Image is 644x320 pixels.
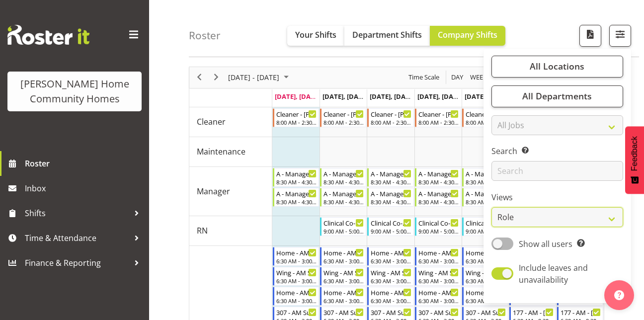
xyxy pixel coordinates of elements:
[276,178,317,186] div: 8:30 AM - 4:30 PM
[17,77,132,106] div: [PERSON_NAME] Home Community Homes
[371,287,411,297] div: Home - AM Support 2 - [PERSON_NAME]
[367,247,413,266] div: Support Worker"s event - Home - AM Support 1 - Vanessa Thornley Begin From Wednesday, August 13, ...
[462,168,508,187] div: Manager"s event - A - Manager - Kirsty Crossley Begin From Friday, August 15, 2025 at 8:30:00 AM ...
[418,287,459,297] div: Home - AM Support 2 - [PERSON_NAME]
[462,188,508,207] div: Manager"s event - A - Manager - Barbara Dunlop Begin From Friday, August 15, 2025 at 8:30:00 AM G...
[418,307,459,317] div: 307 - AM Support - [PERSON_NAME]
[276,168,317,178] div: A - Manager - [PERSON_NAME]
[275,92,320,101] span: [DATE], [DATE]
[491,85,623,107] button: All Departments
[418,188,459,198] div: A - Manager - [PERSON_NAME]
[466,257,506,265] div: 6:30 AM - 3:00 PM
[367,108,413,127] div: Cleaner"s event - Cleaner - Emily-Jayne Ashton Begin From Wednesday, August 13, 2025 at 8:00:00 A...
[466,307,506,317] div: 307 - AM Support - [PERSON_NAME]
[276,118,317,126] div: 8:00 AM - 2:30 PM
[407,71,441,83] button: Time Scale
[323,297,364,305] div: 6:30 AM - 3:00 PM
[323,257,364,265] div: 6:30 AM - 3:00 PM
[418,168,459,178] div: A - Manager - [PERSON_NAME]
[273,267,319,286] div: Support Worker"s event - Wing - AM Support 1 - Liezl Sanchez Begin From Monday, August 11, 2025 a...
[276,307,317,317] div: 307 - AM Support - [PERSON_NAME]
[418,297,459,305] div: 6:30 AM - 3:00 PM
[273,168,319,187] div: Manager"s event - A - Manager - Kirsty Crossley Begin From Monday, August 11, 2025 at 8:30:00 AM ...
[462,267,508,286] div: Support Worker"s event - Wing - AM Support 1 - Maria Cerbas Begin From Friday, August 15, 2025 at...
[320,267,366,286] div: Support Worker"s event - Wing - AM Support 1 - Arshdeep Singh Begin From Tuesday, August 12, 2025...
[191,67,208,88] div: previous period
[415,188,461,207] div: Manager"s event - A - Manager - Barbara Dunlop Begin From Thursday, August 14, 2025 at 8:30:00 AM...
[466,297,506,305] div: 6:30 AM - 3:00 PM
[323,168,364,178] div: A - Manager - [PERSON_NAME]
[491,192,623,204] label: Views
[227,71,293,83] button: August 2025
[367,217,413,236] div: RN"s event - Clinical Co-ordinator - Johanna Molina Begin From Wednesday, August 13, 2025 at 9:00...
[323,109,364,119] div: Cleaner - [PERSON_NAME]
[197,185,230,197] span: Manager
[371,257,411,265] div: 6:30 AM - 3:00 PM
[210,71,223,83] button: Next
[630,136,639,171] span: Feedback
[371,168,411,178] div: A - Manager - [PERSON_NAME]
[323,188,364,198] div: A - Manager - [PERSON_NAME]
[323,277,364,285] div: 6:30 AM - 3:00 PM
[418,118,459,126] div: 8:00 AM - 2:30 PM
[462,217,508,236] div: RN"s event - Clinical Co-ordinator - Johanna Molina Begin From Friday, August 15, 2025 at 9:00:00...
[418,277,459,285] div: 6:30 AM - 3:00 PM
[273,188,319,207] div: Manager"s event - A - Manager - Barbara Dunlop Begin From Monday, August 11, 2025 at 8:30:00 AM G...
[519,262,588,285] span: Include leaves and unavailability
[561,307,601,317] div: 177 - AM - [PERSON_NAME]
[295,29,336,40] span: Your Shifts
[371,198,411,206] div: 8:30 AM - 4:30 PM
[367,267,413,286] div: Support Worker"s event - Wing - AM Support 1 - Brijesh (BK) Kachhadiya Begin From Wednesday, Augu...
[462,287,508,306] div: Support Worker"s event - Home - AM Support 2 - Miyoung Chung Begin From Friday, August 15, 2025 a...
[323,287,364,297] div: Home - AM Support 2 - [PERSON_NAME]
[25,181,144,196] span: Inbox
[415,267,461,286] div: Support Worker"s event - Wing - AM Support 1 - Brijesh (BK) Kachhadiya Begin From Thursday, Augus...
[323,178,364,186] div: 8:30 AM - 4:30 PM
[466,188,506,198] div: A - Manager - [PERSON_NAME]
[519,239,572,249] span: Show all users
[579,25,601,47] button: Download a PDF of the roster according to the set date range.
[466,277,506,285] div: 6:30 AM - 3:00 PM
[208,67,225,88] div: next period
[371,277,411,285] div: 6:30 AM - 3:00 PM
[323,227,364,235] div: 9:00 AM - 5:00 PM
[371,178,411,186] div: 8:30 AM - 4:30 PM
[225,67,295,88] div: August 11 - 17, 2025
[491,56,623,78] button: All Locations
[320,287,366,306] div: Support Worker"s event - Home - AM Support 2 - Laura Ellis Begin From Tuesday, August 12, 2025 at...
[320,247,366,266] div: Support Worker"s event - Home - AM Support 1 - Vanessa Thornley Begin From Tuesday, August 12, 20...
[430,26,505,46] button: Company Shifts
[625,126,644,194] button: Feedback - Show survey
[189,137,272,167] td: Maintenance resource
[450,71,465,83] button: Timeline Day
[276,277,317,285] div: 6:30 AM - 3:00 PM
[466,247,506,257] div: Home - AM Support 1 - [PERSON_NAME]
[276,247,317,257] div: Home - AM Support 1 - [PERSON_NAME]
[438,29,497,40] span: Company Shifts
[323,307,364,317] div: 307 - AM Support - [PERSON_NAME]
[189,107,272,137] td: Cleaner resource
[469,71,489,83] button: Timeline Week
[418,227,459,235] div: 9:00 AM - 5:00 PM
[466,168,506,178] div: A - Manager - [PERSON_NAME]
[418,178,459,186] div: 8:30 AM - 4:30 PM
[276,257,317,265] div: 6:30 AM - 3:00 PM
[466,109,506,119] div: Cleaner - [PERSON_NAME]
[417,92,463,101] span: [DATE], [DATE]
[462,108,508,127] div: Cleaner"s event - Cleaner - Emily-Jayne Ashton Begin From Friday, August 15, 2025 at 8:00:00 AM G...
[25,255,129,270] span: Finance & Reporting
[320,108,366,127] div: Cleaner"s event - Cleaner - Emily-Jayne Ashton Begin From Tuesday, August 12, 2025 at 8:00:00 AM ...
[322,92,368,101] span: [DATE], [DATE]
[276,188,317,198] div: A - Manager - [PERSON_NAME]
[371,188,411,198] div: A - Manager - [PERSON_NAME]
[344,26,430,46] button: Department Shifts
[370,92,415,101] span: [DATE], [DATE]
[276,287,317,297] div: Home - AM Support 2 - [PERSON_NAME]
[323,198,364,206] div: 8:30 AM - 4:30 PM
[287,26,344,46] button: Your Shifts
[371,109,411,119] div: Cleaner - [PERSON_NAME]
[466,118,506,126] div: 8:00 AM - 2:30 PM
[273,287,319,306] div: Support Worker"s event - Home - AM Support 2 - Laura Ellis Begin From Monday, August 11, 2025 at ...
[323,267,364,277] div: Wing - AM Support 1 - [PERSON_NAME]
[197,116,226,128] span: Cleaner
